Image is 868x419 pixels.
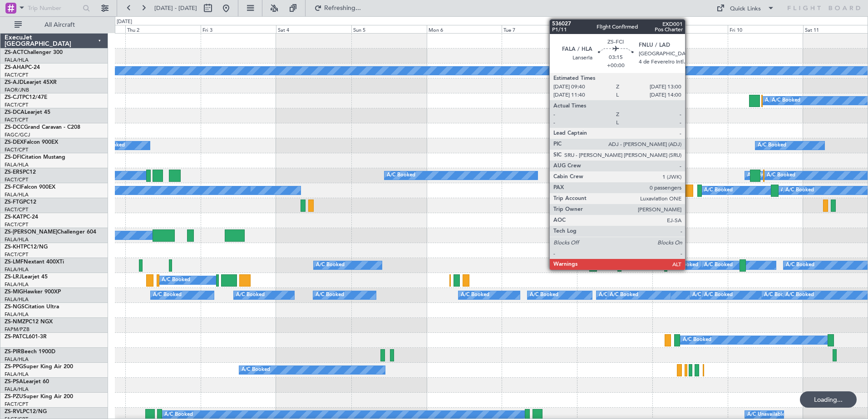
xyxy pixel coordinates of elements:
span: ZS-DFI [5,155,21,160]
span: ZS-FTG [5,200,23,205]
div: A/C Booked [758,139,786,152]
a: FALA/HLA [5,57,29,63]
span: Refreshing... [324,5,362,11]
button: All Aircraft [10,18,99,32]
a: ZS-PZUSuper King Air 200 [5,394,73,400]
a: ZS-MIGHawker 900XP [5,289,61,295]
a: FALA/HLA [5,311,29,318]
div: Tue 7 [502,25,577,33]
a: FACT/CPT [5,221,28,228]
div: A/C Booked [242,363,270,377]
div: A/C Booked [781,184,809,197]
span: ZS-KHT [5,244,24,250]
span: ZS-AJD [5,80,24,85]
a: FALA/HLA [5,296,29,303]
div: [DATE] [117,18,132,26]
a: FACT/CPT [5,176,28,183]
a: ZS-KHTPC12/NG [5,244,48,250]
div: A/C Booked [153,288,182,302]
span: ZS-PPG [5,364,23,370]
div: A/C Booked [670,258,698,272]
a: FACT/CPT [5,206,28,213]
div: A/C Booked [236,288,265,302]
a: ZS-PATCL601-3R [5,334,47,340]
a: FACT/CPT [5,117,28,123]
div: A/C Booked [785,288,814,302]
span: ZS-PAT [5,334,22,340]
span: All Aircraft [24,22,96,28]
span: ZS-CJT [5,95,22,100]
div: Wed 8 [577,25,652,33]
div: A/C Booked [599,288,627,302]
a: ZS-NMZPC12 NGX [5,319,53,325]
a: FACT/CPT [5,72,28,78]
a: ZS-AHAPC-24 [5,65,40,70]
div: A/C Booked [704,184,733,197]
a: FAPM/PZB [5,326,30,333]
div: A/C Booked [530,288,558,302]
span: ZS-ACT [5,50,24,55]
div: A/C Booked [387,169,415,182]
button: Quick Links [712,1,779,15]
span: ZS-PZU [5,394,23,400]
a: ZS-DCCGrand Caravan - C208 [5,125,80,130]
input: Trip Number [28,1,80,15]
a: FALA/HLA [5,356,29,363]
a: FALA/HLA [5,161,29,168]
span: ZS-NGS [5,304,25,310]
span: ZS-DEX [5,140,24,145]
a: ZS-PIRBeech 1900D [5,349,55,355]
div: A/C Booked [599,258,628,272]
a: ZS-KATPC-24 [5,214,38,220]
a: FAOR/JNB [5,87,29,93]
div: A/C Booked [316,258,345,272]
div: Thu 9 [652,25,728,33]
div: A/C Booked [692,288,721,302]
span: ZS-PIR [5,349,21,355]
a: ZS-CJTPC12/47E [5,95,47,100]
div: Fri 10 [728,25,803,33]
a: ZS-LRJLearjet 45 [5,274,48,280]
a: FACT/CPT [5,401,28,408]
span: ZS-AHA [5,65,25,70]
a: FALA/HLA [5,266,29,273]
span: ZS-LRJ [5,274,22,280]
span: ZS-DCA [5,110,25,115]
span: ZS-FCI [5,185,21,190]
a: ZS-LMFNextant 400XTi [5,259,64,265]
div: Loading... [800,391,857,408]
a: ZS-FCIFalcon 900EX [5,185,55,190]
a: ZS-DFICitation Mustang [5,155,65,160]
a: ZS-FTGPC12 [5,200,36,205]
div: A/C Booked [765,94,794,107]
span: ZS-DCC [5,125,24,130]
div: A/C Booked [610,288,638,302]
span: ZS-NMZ [5,319,25,325]
span: [DATE] - [DATE] [154,4,197,12]
a: ZS-PSALearjet 60 [5,379,49,385]
div: A/C Unavailable [747,169,785,182]
div: A/C Booked [764,288,793,302]
span: ZS-RVL [5,409,23,414]
a: ZS-NGSCitation Ultra [5,304,59,310]
a: FACT/CPT [5,251,28,258]
a: FALA/HLA [5,236,29,243]
a: FALA/HLA [5,281,29,288]
span: ZS-ERS [5,170,23,175]
span: ZS-KAT [5,214,23,220]
a: ZS-DCALearjet 45 [5,110,50,115]
a: ZS-AJDLearjet 45XR [5,80,57,85]
div: A/C Booked [683,333,711,347]
div: A/C Booked [624,258,652,272]
a: ZS-PPGSuper King Air 200 [5,364,73,370]
div: Sat 4 [276,25,351,33]
span: ZS-MIG [5,289,23,295]
a: FALA/HLA [5,386,29,393]
div: A/C Booked [704,258,733,272]
div: A/C Booked [704,288,733,302]
span: ZS-PSA [5,379,23,385]
a: FACT/CPT [5,146,28,153]
div: Fri 3 [201,25,276,33]
div: A/C Booked [162,273,190,287]
div: A/C Booked [785,184,814,197]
